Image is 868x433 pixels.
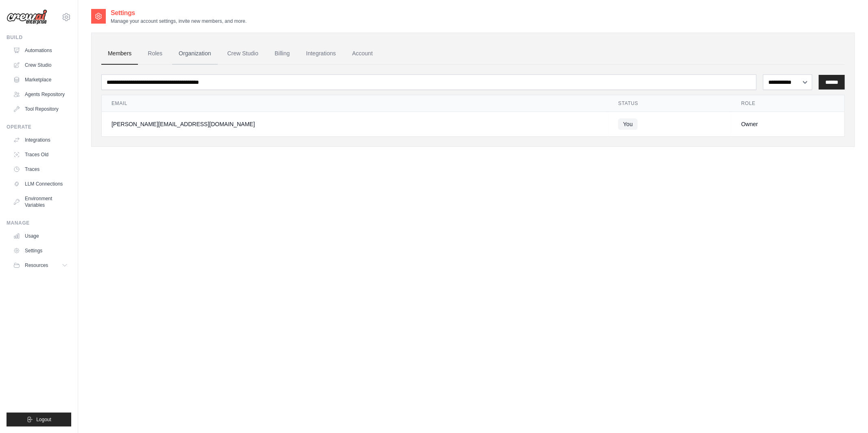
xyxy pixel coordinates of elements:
button: Resources [10,259,71,272]
a: Integrations [10,133,71,147]
a: Agents Repository [10,88,71,101]
a: Account [345,43,379,65]
img: Logo [7,9,47,25]
a: Usage [10,230,71,243]
a: Crew Studio [10,59,71,72]
a: Organization [172,43,217,65]
a: Traces [10,163,71,176]
h2: Settings [111,8,247,18]
a: Settings [10,244,71,257]
a: LLM Connections [10,177,71,190]
a: Tool Repository [10,103,71,116]
span: Logout [36,416,51,423]
a: Billing [268,43,296,65]
div: Build [7,34,71,41]
div: Manage [7,220,71,226]
a: Crew Studio [221,43,265,65]
p: Manage your account settings, invite new members, and more. [111,18,247,24]
a: Members [101,43,138,65]
a: Roles [141,43,169,65]
div: Owner [741,120,835,128]
a: Automations [10,44,71,57]
a: Integrations [300,43,342,65]
th: Email [102,95,608,112]
th: Role [731,95,844,112]
a: Marketplace [10,73,71,86]
div: Operate [7,124,71,130]
a: Environment Variables [10,192,71,212]
span: You [618,118,638,130]
span: Resources [25,262,48,269]
a: Traces Old [10,148,71,161]
th: Status [608,95,731,112]
button: Logout [7,413,71,426]
div: [PERSON_NAME][EMAIL_ADDRESS][DOMAIN_NAME] [112,120,599,128]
